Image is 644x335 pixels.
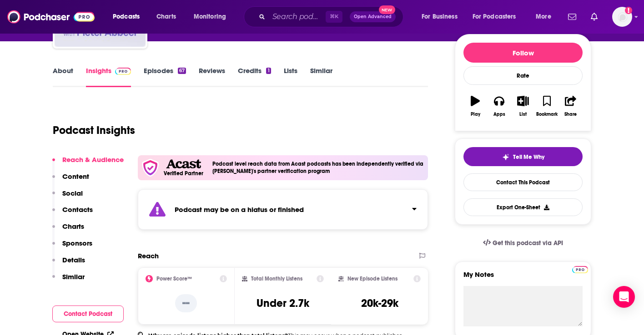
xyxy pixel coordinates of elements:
[62,222,84,231] p: Charts
[252,6,412,27] div: Search podcasts, credits, & more...
[266,68,271,74] div: 1
[187,10,238,24] button: open menu
[52,172,89,189] button: Content
[52,305,124,322] button: Contact Podcast
[257,296,309,310] h3: Under 2.7k
[175,205,304,214] strong: Podcast may be on a hiatus or finished
[463,173,583,191] a: Contact This Podcast
[52,222,84,239] button: Charts
[613,286,635,308] div: Open Intercom Messenger
[536,10,551,23] span: More
[467,10,529,24] button: open menu
[156,10,176,23] span: Charts
[151,10,181,24] a: Charts
[564,112,577,117] div: Share
[487,90,511,123] button: Apps
[52,155,124,172] button: Reach & Audience
[178,68,186,74] div: 67
[62,205,93,214] p: Contacts
[115,68,131,75] img: Podchaser Pro
[587,9,601,25] a: Show notifications dropdown
[141,159,159,177] img: verfied icon
[238,66,271,87] a: Credits1
[473,10,516,23] span: For Podcasters
[463,66,583,85] div: Rate
[164,171,203,176] h5: Verified Partner
[62,272,85,281] p: Similar
[251,276,302,282] h2: Total Monthly Listens
[536,112,558,117] div: Bookmark
[612,7,632,27] button: Show profile menu
[156,276,192,282] h2: Power Score™
[52,256,85,272] button: Details
[62,155,124,164] p: Reach & Audience
[463,198,583,216] button: Export One-Sheet
[310,66,332,87] a: Similar
[493,112,505,117] div: Apps
[415,10,469,24] button: open menu
[350,11,396,22] button: Open AdvancedNew
[212,161,424,174] h4: Podcast level reach data from Acast podcasts has been independently verified via [PERSON_NAME]'s ...
[194,10,226,23] span: Monitoring
[361,296,398,310] h3: 20k-29k
[463,90,487,123] button: Play
[559,90,583,123] button: Share
[144,66,186,87] a: Episodes67
[52,205,93,222] button: Contacts
[175,294,197,312] p: --
[53,66,73,87] a: About
[463,43,583,63] button: Follow
[199,66,225,87] a: Reviews
[52,239,92,256] button: Sponsors
[612,7,632,27] span: Logged in as cmand-s
[138,189,428,230] section: Click to expand status details
[564,9,580,25] a: Show notifications dropdown
[284,66,297,87] a: Lists
[572,265,588,273] a: Pro website
[62,256,85,264] p: Details
[86,66,131,87] a: InsightsPodchaser Pro
[535,90,558,123] button: Bookmark
[138,251,159,260] h2: Reach
[625,7,632,14] svg: Add a profile image
[62,239,92,247] p: Sponsors
[511,90,535,123] button: List
[62,172,89,181] p: Content
[113,10,140,23] span: Podcasts
[7,8,95,25] img: Podchaser - Follow, Share and Rate Podcasts
[502,153,509,161] img: tell me why sparkle
[476,232,570,254] a: Get this podcast via API
[106,10,151,24] button: open menu
[422,10,458,23] span: For Business
[53,123,135,137] h1: Podcast Insights
[529,10,563,24] button: open menu
[519,112,527,117] div: List
[471,112,480,117] div: Play
[62,189,83,197] p: Social
[493,239,563,247] span: Get this podcast via API
[463,270,583,286] label: My Notes
[166,159,201,169] img: Acast
[463,147,583,166] button: tell me why sparkleTell Me Why
[347,276,397,282] h2: New Episode Listens
[354,15,392,19] span: Open Advanced
[379,5,395,14] span: New
[52,189,83,206] button: Social
[326,11,342,23] span: ⌘ K
[269,10,326,24] input: Search podcasts, credits, & more...
[612,7,632,27] img: User Profile
[52,272,85,289] button: Similar
[513,153,544,161] span: Tell Me Why
[572,266,588,273] img: Podchaser Pro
